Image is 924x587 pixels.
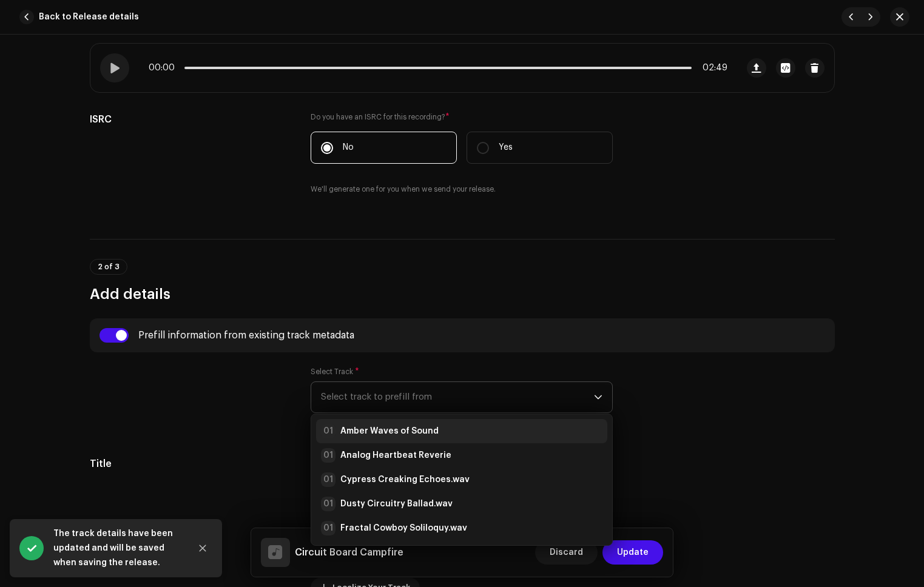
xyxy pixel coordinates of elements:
strong: Fractal Cowboy Soliloquy.wav [340,522,467,534]
div: dropdown trigger [594,382,602,412]
h5: Title [90,457,292,471]
strong: Dusty Circuitry Ballad.wav [340,498,453,510]
span: 02:49 [696,63,727,73]
div: 01 [321,448,336,463]
div: 01 [321,472,336,487]
div: Prefill information from existing track metadata [138,330,354,340]
strong: Amber Waves of Sound [340,425,439,437]
small: We'll generate one for you when we send your release. [311,183,496,195]
button: Close [191,536,215,560]
h5: Circuit Board Campfire [295,545,403,560]
label: Select Track [311,367,359,377]
span: Discard [550,540,583,565]
li: Dusty Circuitry Ballad.wav [316,492,607,516]
strong: Analog Heartbeat Reverie [340,449,451,461]
span: Update [617,540,649,565]
li: Harmonic Dust Trails.wav [316,540,607,565]
h5: ISRC [90,112,292,127]
li: Analog Heartbeat Reverie [316,443,607,468]
p: Yes [499,141,513,154]
li: Fractal Cowboy Soliloquy.wav [316,516,607,540]
div: 01 [321,424,336,438]
li: Amber Waves of Sound [316,419,607,443]
span: Select track to prefill from [321,382,594,412]
label: Do you have an ISRC for this recording? [311,112,613,122]
div: 01 [321,521,336,535]
li: Cypress Creaking Echoes.wav [316,468,607,492]
div: 01 [321,497,336,511]
p: No [343,141,354,154]
button: Update [602,540,663,565]
div: The track details have been updated and will be saved when saving the release. [53,526,181,570]
button: Discard [535,540,598,565]
strong: Cypress Creaking Echoes.wav [340,474,470,486]
h3: Add details [90,284,835,304]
